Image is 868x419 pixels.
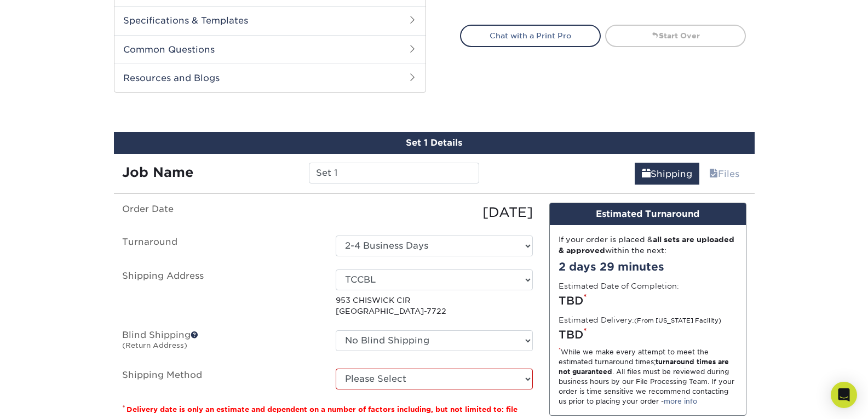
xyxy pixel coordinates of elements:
[702,163,746,185] a: Files
[831,382,857,408] div: Open Intercom Messenger
[559,326,737,343] div: TBD
[309,163,479,183] input: Enter a job name
[559,347,737,406] div: While we make every attempt to meet the estimated turnaround times; . All files must be reviewed ...
[559,292,737,309] div: TBD
[460,25,601,47] a: Chat with a Print Pro
[634,317,721,324] small: (From [US_STATE] Facility)
[635,163,699,185] a: Shipping
[114,269,327,317] label: Shipping Address
[709,169,718,179] span: files
[605,25,746,47] a: Start Over
[559,280,679,291] label: Estimated Date of Completion:
[114,203,327,222] label: Order Date
[327,203,541,222] div: [DATE]
[122,164,193,180] strong: Job Name
[114,236,327,256] label: Turnaround
[559,358,729,376] strong: turnaround times are not guaranteed
[559,259,737,275] div: 2 days 29 minutes
[114,330,327,355] label: Blind Shipping
[114,132,755,154] div: Set 1 Details
[114,6,426,35] h2: Specifications & Templates
[559,314,721,325] label: Estimated Delivery:
[642,169,651,179] span: shipping
[114,64,426,92] h2: Resources and Blogs
[559,234,737,256] div: If your order is placed & within the next:
[114,369,327,389] label: Shipping Method
[550,203,746,225] div: Estimated Turnaround
[3,386,93,415] iframe: Google Customer Reviews
[336,295,533,317] p: 953 CHISWICK CIR [GEOGRAPHIC_DATA]-7722
[114,35,426,64] h2: Common Questions
[122,341,187,349] small: (Return Address)
[664,397,697,405] a: more info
